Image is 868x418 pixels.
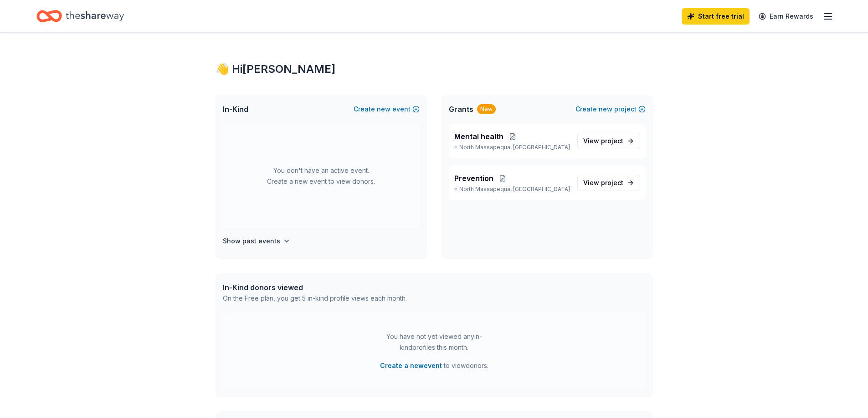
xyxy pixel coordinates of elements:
[380,360,488,371] span: to view donors .
[380,360,442,371] button: Create a newevent
[477,104,496,114] div: New
[449,104,473,115] span: Grants
[583,177,623,188] span: View
[216,62,653,76] div: 👋 Hi [PERSON_NAME]
[601,137,623,145] span: project
[753,8,819,25] a: Earn Rewards
[577,175,640,191] a: View project
[601,179,623,186] span: project
[577,133,640,149] a: View project
[354,104,420,115] button: Createnewevent
[583,136,623,146] span: View
[454,144,570,151] p: North Massapequa, [GEOGRAPHIC_DATA]
[36,5,124,27] a: Home
[223,282,407,293] div: In-Kind donors viewed
[223,236,280,247] h4: Show past events
[377,104,390,115] span: new
[223,293,407,304] div: On the Free plan, you get 5 in-kind profile views each month.
[599,104,612,115] span: new
[223,104,248,115] span: In-Kind
[454,173,493,184] span: Prevention
[454,186,570,193] p: North Massapequa, [GEOGRAPHIC_DATA]
[223,124,420,228] div: You don't have an active event. Create a new event to view donors.
[575,104,646,115] button: Createnewproject
[377,331,491,353] div: You have not yet viewed any in-kind profiles this month.
[454,131,503,142] span: Mental health
[223,236,290,247] button: Show past events
[682,8,750,25] a: Start free trial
